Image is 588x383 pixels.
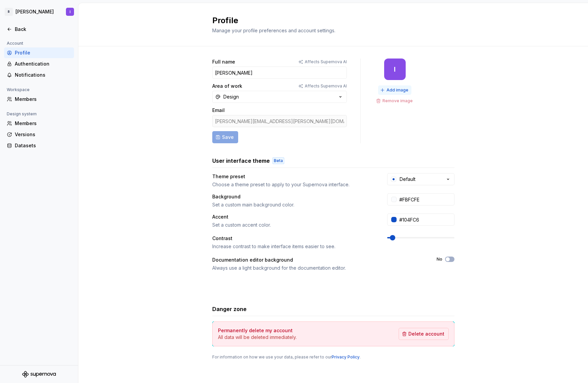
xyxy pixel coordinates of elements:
div: Default [400,176,415,183]
a: Back [4,24,74,35]
span: Manage your profile preferences and account settings. [212,28,335,33]
div: Design [223,93,239,100]
a: Privacy Policy [332,354,360,359]
div: Authentication [15,61,71,67]
label: Full name [212,59,235,65]
div: Notifications [15,72,71,78]
div: Accent [212,214,375,220]
button: R[PERSON_NAME]I [1,4,77,19]
div: Choose a theme preset to apply to your Supernova interface. [212,181,375,188]
div: I [394,67,396,72]
div: Set a custom accent color. [212,222,375,228]
a: Members [4,94,74,105]
a: Notifications [4,70,74,80]
p: Affects Supernova AI [305,59,347,65]
label: Area of work [212,83,242,89]
div: Always use a light background for the documentation editor. [212,265,425,271]
div: Versions [15,131,71,138]
div: Datasets [15,142,71,149]
div: R [5,8,13,16]
div: Increase contrast to make interface items easier to see. [212,243,375,250]
div: Profile [15,49,71,56]
h3: User interface theme [212,157,270,165]
div: For information on how we use your data, please refer to our . [212,354,454,360]
button: Delete account [399,328,449,340]
div: Theme preset [212,173,375,180]
p: Affects Supernova AI [305,83,347,89]
div: Background [212,193,375,200]
p: All data will be deleted immediately. [218,334,297,341]
div: Documentation editor background [212,257,425,263]
span: Add image [387,87,408,93]
div: I [70,9,71,14]
a: Datasets [4,140,74,151]
label: Email [212,107,225,114]
span: Delete account [408,331,444,337]
h2: Profile [212,15,446,26]
input: #FFFFFF [397,193,454,205]
div: Account [4,39,26,47]
div: Members [15,120,71,127]
div: Beta [272,157,284,164]
input: #104FC6 [397,214,454,226]
h4: Permanently delete my account [218,327,293,334]
svg: Supernova Logo [22,371,56,378]
a: Versions [4,129,74,140]
button: Add image [378,85,411,95]
div: Back [15,26,71,33]
div: Design system [4,110,39,118]
a: Authentication [4,59,74,69]
div: Contrast [212,235,375,242]
label: No [437,257,442,262]
div: Workspace [4,86,32,94]
a: Members [4,118,74,129]
h3: Danger zone [212,305,247,313]
a: Profile [4,47,74,58]
div: [PERSON_NAME] [15,8,54,15]
button: Default [387,173,454,185]
div: Members [15,96,71,103]
div: Set a custom main background color. [212,201,375,208]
